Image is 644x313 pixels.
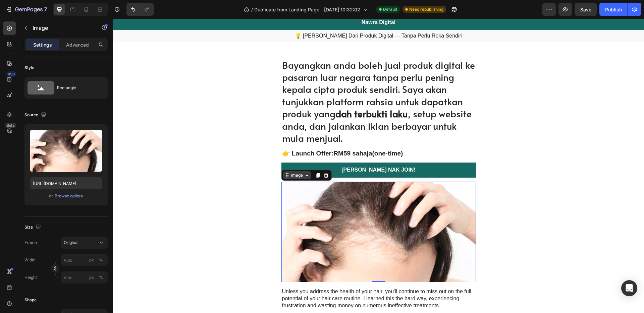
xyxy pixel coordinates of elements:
[3,3,50,16] button: 7
[220,131,259,138] strong: RM59 sahaja
[1,14,530,21] p: 💡 [PERSON_NAME] Dari Produk Digital — Tanpa Perlu Reka Sendiri
[24,274,37,280] label: Height
[251,6,253,13] span: /
[33,41,52,48] p: Settings
[88,273,96,281] button: %
[228,148,302,155] p: [PERSON_NAME] NAK JOIN!
[168,40,363,126] h1: Bayangkan anda boleh jual produk digital ke pasaran luar negara tanpa perlu pening kepala cipta p...
[89,274,94,280] div: px
[113,19,644,313] iframe: Design area
[409,6,443,12] span: Need republishing
[57,80,98,96] div: Rectangle
[580,7,591,12] span: Save
[168,130,363,140] h2: 👉 Launch Offer: (one-time)
[168,144,363,159] a: [PERSON_NAME] NAK JOIN!
[30,177,102,189] input: https://example.com/image.jpg
[89,257,94,263] div: px
[24,257,36,263] label: Width
[88,256,96,264] button: %
[24,111,48,120] div: Source
[30,130,102,172] img: preview-image
[222,88,295,101] strong: dah terbukti laku
[6,71,16,77] div: 450
[97,256,105,264] button: px
[254,6,360,13] span: Duplicate from Landing Page - [DATE] 10:32:02
[168,163,363,264] img: gempages_581566676550550446-45f595e9-8b99-47fb-8389-eb34f1590029.png
[24,240,37,246] label: Frame
[61,237,108,249] button: Original
[24,223,42,232] div: Size
[99,274,103,280] div: %
[61,271,108,284] input: px%
[177,153,191,160] div: Image
[169,269,362,290] p: Unless you address the health of your hair, you'll continue to miss out on the full potential of ...
[126,3,154,16] div: Undo/Redo
[54,193,84,199] button: Browse gallery
[24,65,34,71] div: Style
[97,273,105,281] button: px
[599,3,628,16] button: Publish
[24,297,37,303] div: Shape
[99,257,103,263] div: %
[575,3,597,16] button: Save
[44,5,47,13] p: 7
[66,41,89,48] p: Advanced
[55,193,83,199] div: Browse gallery
[33,24,90,32] p: Image
[64,240,78,246] span: Original
[5,123,16,128] div: Beta
[605,6,622,13] div: Publish
[383,6,397,12] span: Default
[621,280,637,296] div: Open Intercom Messenger
[61,254,108,266] input: px%
[49,192,53,200] span: or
